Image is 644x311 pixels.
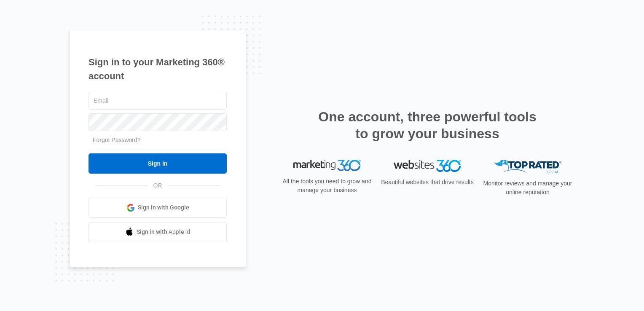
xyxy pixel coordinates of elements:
[148,181,168,190] span: OR
[137,228,191,236] span: Sign in with Apple Id
[316,108,539,142] h2: One account, three powerful tools to grow your business
[138,203,189,212] span: Sign in with Google
[93,137,141,143] a: Forgot Password?
[293,160,361,172] img: Marketing 360
[89,153,227,174] input: Sign In
[89,222,227,242] a: Sign in with Apple Id
[380,178,475,187] p: Beautiful websites that drive results
[480,179,575,197] p: Monitor reviews and manage your online reputation
[89,198,227,218] a: Sign in with Google
[89,55,227,83] h1: Sign in to your Marketing 360® account
[280,177,374,195] p: All the tools you need to grow and manage your business
[394,160,461,172] img: Websites 360
[89,92,227,110] input: Email
[494,160,561,174] img: Top Rated Local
